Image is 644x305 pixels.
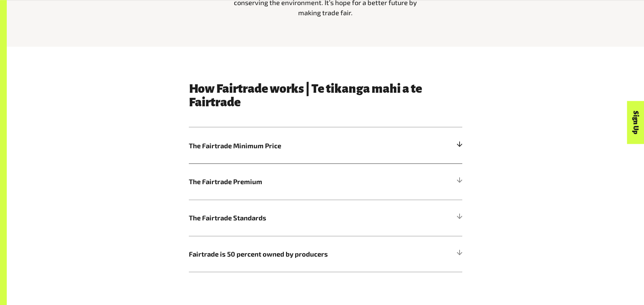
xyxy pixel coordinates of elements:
span: The Fairtrade Premium [189,176,394,187]
h3: How Fairtrade works | Te tikanga mahi a te Fairtrade [189,82,462,109]
span: Fairtrade is 50 percent owned by producers [189,249,394,259]
span: The Fairtrade Standards [189,213,394,223]
span: The Fairtrade Minimum Price [189,140,394,151]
